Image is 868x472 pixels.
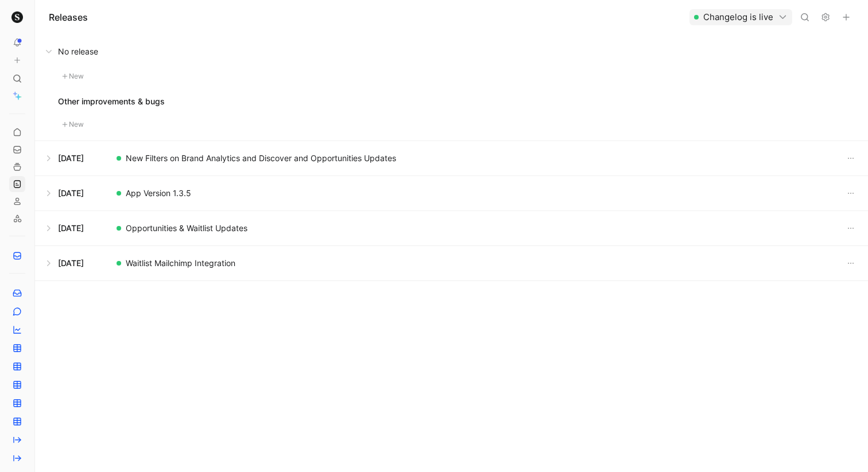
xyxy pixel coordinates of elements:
[689,9,792,25] button: Changelog is live
[9,9,25,25] button: shopmy
[58,118,88,131] button: New
[58,69,88,83] button: New
[58,95,859,108] div: Other improvements & bugs
[11,11,23,23] img: shopmy
[49,10,88,24] h1: Releases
